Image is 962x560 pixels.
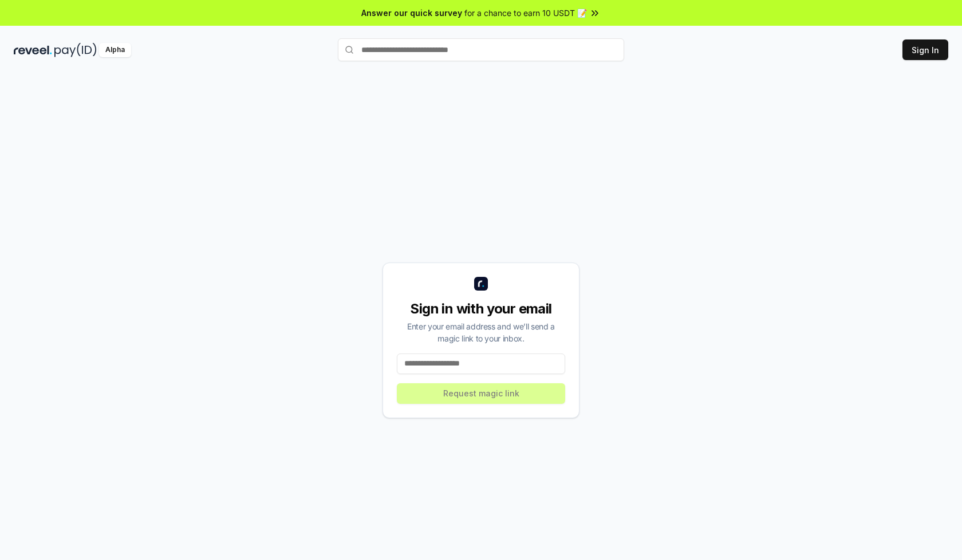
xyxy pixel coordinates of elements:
[99,43,131,57] div: Alpha
[474,277,488,291] img: logo_small
[54,43,97,57] img: pay_id
[397,300,565,318] div: Sign in with your email
[464,7,587,19] span: for a chance to earn 10 USDT 📝
[14,43,52,57] img: reveel_dark
[397,320,565,344] div: Enter your email address and we’ll send a magic link to your inbox.
[361,7,462,19] span: Answer our quick survey
[902,39,948,60] button: Sign In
